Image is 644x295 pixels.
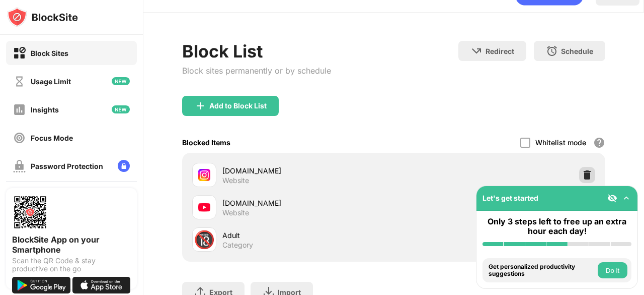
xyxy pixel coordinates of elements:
div: Blocked Items [182,138,230,147]
img: insights-off.svg [13,103,26,116]
img: omni-setup-toggle.svg [621,193,631,203]
div: Only 3 steps left to free up an extra hour each day! [482,217,631,236]
img: time-usage-off.svg [13,75,26,88]
div: Adult [222,230,394,241]
img: logo-blocksite.svg [7,7,78,27]
img: get-it-on-google-play.svg [12,277,70,293]
div: Category [222,241,253,250]
div: Block sites permanently or by schedule [182,66,331,76]
div: [DOMAIN_NAME] [222,165,394,176]
div: Block List [182,41,331,62]
img: block-on.svg [13,47,26,60]
div: Website [222,176,249,185]
div: Redirect [486,47,514,55]
div: Scan the QR Code & stay productive on the go [12,257,131,273]
div: Focus Mode [31,134,73,142]
img: options-page-qr-code.png [12,194,48,230]
img: focus-off.svg [13,132,26,144]
div: Add to Block List [209,102,267,110]
div: Whitelist mode [535,138,586,147]
img: lock-menu.svg [118,160,130,172]
div: Let's get started [482,194,538,202]
div: Insights [31,105,59,114]
div: Website [222,208,249,217]
div: 🔞 [194,229,215,250]
div: Block Sites [31,49,68,57]
div: Usage Limit [31,77,71,86]
img: eye-not-visible.svg [607,193,617,203]
div: Schedule [561,47,593,55]
button: Do it [598,262,627,278]
div: BlockSite App on your Smartphone [12,234,131,255]
img: password-protection-off.svg [13,160,26,172]
img: new-icon.svg [112,77,130,85]
img: favicons [198,201,210,213]
img: download-on-the-app-store.svg [72,277,131,293]
div: [DOMAIN_NAME] [222,198,394,208]
img: favicons [198,169,210,181]
div: Get personalized productivity suggestions [489,263,595,278]
img: new-icon.svg [112,105,130,113]
div: Password Protection [31,162,103,170]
